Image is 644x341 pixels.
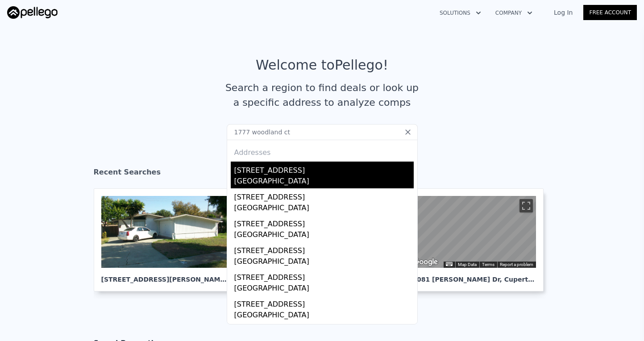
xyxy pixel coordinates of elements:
div: [STREET_ADDRESS] [234,322,414,337]
a: Open this area in Google Maps (opens a new window) [411,256,440,268]
button: Solutions [432,5,488,21]
div: Addresses [231,140,414,162]
button: Toggle fullscreen view [519,199,533,212]
div: [GEOGRAPHIC_DATA] [234,310,414,322]
div: [GEOGRAPHIC_DATA] [234,176,414,188]
button: Company [488,5,540,21]
div: [STREET_ADDRESS] [234,162,414,176]
a: Free Account [583,5,637,20]
div: Recent Searches [94,160,551,188]
div: [STREET_ADDRESS] [234,188,414,203]
button: Map Data [458,262,477,268]
div: Map [408,196,536,268]
div: [GEOGRAPHIC_DATA] [234,283,414,295]
div: Search a region to find deals or look up a specific address to analyze comps [222,80,422,110]
a: Report a problem [500,262,533,267]
div: [GEOGRAPHIC_DATA] [234,229,414,242]
div: [STREET_ADDRESS] [234,215,414,229]
div: [STREET_ADDRESS] [234,269,414,283]
input: Search an address or region... [227,124,418,140]
a: [STREET_ADDRESS][PERSON_NAME], Sunnyvale [94,188,244,291]
div: [GEOGRAPHIC_DATA] [234,203,414,215]
button: Keyboard shortcuts [446,262,452,266]
img: Google [411,256,440,268]
img: Pellego [7,6,58,19]
div: Street View [408,196,536,268]
a: Log In [543,8,583,17]
div: [GEOGRAPHIC_DATA] [234,256,414,269]
div: 22081 [PERSON_NAME] Dr , Cupertino [408,268,536,284]
a: Map 22081 [PERSON_NAME] Dr, Cupertino [401,188,551,291]
a: Terms (opens in new tab) [482,262,494,267]
div: [STREET_ADDRESS][PERSON_NAME] , Sunnyvale [101,268,229,284]
div: Welcome to Pellego ! [256,57,388,73]
div: [STREET_ADDRESS] [234,242,414,256]
div: [STREET_ADDRESS] [234,295,414,310]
